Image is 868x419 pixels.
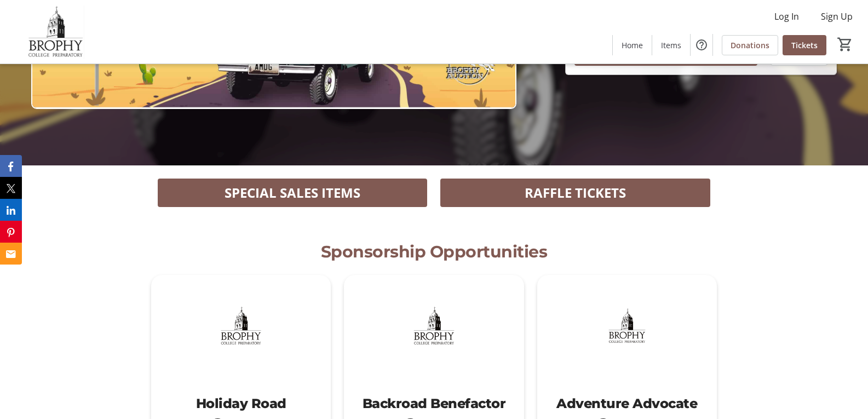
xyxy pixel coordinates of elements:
span: Log In [774,10,799,23]
button: RAFFLE TICKETS [440,179,710,207]
span: Home [622,39,643,51]
a: Donations [722,35,778,55]
button: Cart [835,35,855,54]
a: Items [652,35,690,55]
span: Tickets [791,39,818,51]
span: Sign Up [821,10,853,23]
span: RAFFLE TICKETS [525,183,626,203]
a: Home [613,35,652,55]
button: Sign Up [812,8,861,25]
span: Items [661,39,681,51]
button: Tickets [574,44,757,66]
button: SPECIAL SALES ITEMS [158,179,427,207]
span: SPECIAL SALES ITEMS [225,183,360,203]
img: Adventure Advocate Sponsor [537,275,717,376]
img: Backroad Benefactor Sponsor [344,275,524,376]
button: Log In [766,8,808,25]
button: Help [691,34,712,56]
button: Donate [771,44,827,66]
span: Sponsorship Opportunities [321,242,548,262]
span: Donations [731,39,769,51]
img: Brophy College Preparatory 's Logo [7,4,104,59]
a: Tickets [783,35,826,55]
img: Holiday Road Sponsor [151,275,331,376]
